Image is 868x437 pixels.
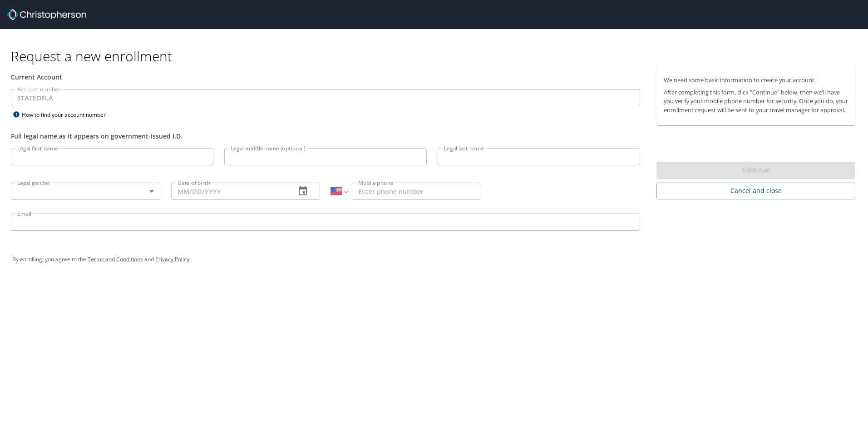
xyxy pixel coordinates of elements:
div: ​ [11,183,160,200]
h1: Request a new enrollment [11,47,863,65]
span: Cancel and close [664,185,848,197]
div: Current Account [11,72,640,82]
input: Enter phone number [352,183,480,200]
img: cbt logo [7,9,86,20]
p: We need some basic information to create your account. [664,76,848,84]
a: Terms and Conditions [88,255,143,263]
p: After completing this form, click "Continue" below, then we'll have you verify your mobile phone ... [664,88,848,114]
input: MM/DD/YYYY [171,183,289,200]
div: How to find your account number [11,109,124,120]
div: By enrolling, you agree to the and . [12,248,856,271]
button: Cancel and close [656,183,855,199]
div: Full legal name as it appears on government-issued I.D. [11,131,640,141]
a: Privacy Policy [155,255,189,263]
